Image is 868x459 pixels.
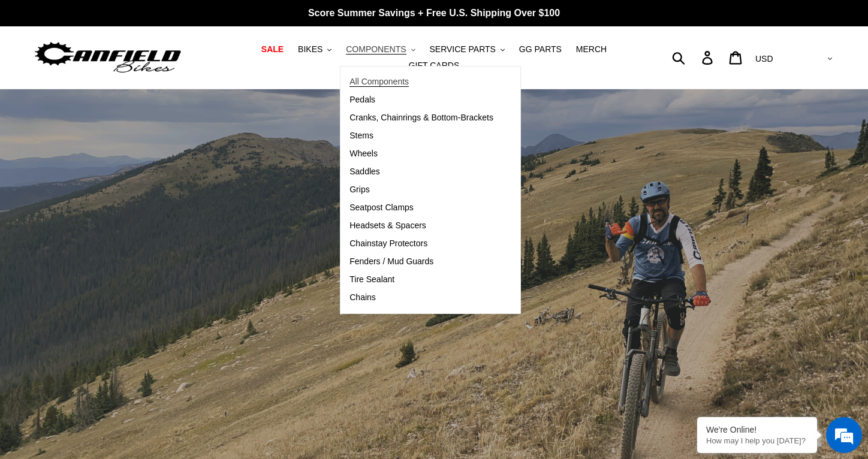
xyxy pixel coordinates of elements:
[349,256,433,267] span: Fenders / Mud Guards
[340,253,502,271] a: Fenders / Mud Guards
[33,39,183,77] img: Canfield Bikes
[298,44,323,55] span: BIKES
[576,44,607,55] span: MERCH
[409,61,460,71] span: GIFT CARDS
[340,91,502,109] a: Pedals
[261,44,284,55] span: SALE
[340,235,502,253] a: Chainstay Protectors
[349,185,369,195] span: Grips
[349,238,427,249] span: Chainstay Protectors
[340,181,502,199] a: Grips
[570,41,613,58] a: MERCH
[340,163,502,181] a: Saddles
[340,217,502,235] a: Headsets & Spacers
[423,41,510,58] button: SERVICE PARTS
[346,44,406,55] span: COMPONENTS
[513,41,568,58] a: GG PARTS
[255,41,290,58] a: SALE
[349,274,394,285] span: Tire Sealant
[340,109,502,127] a: Cranks, Chainrings & Bottom-Brackets
[340,73,502,91] a: All Components
[340,199,502,217] a: Seatpost Clamps
[349,77,409,87] span: All Components
[349,113,493,123] span: Cranks, Chainrings & Bottom-Brackets
[349,203,414,213] span: Seatpost Clamps
[706,425,808,434] div: We're Online!
[706,436,808,445] p: How may I help you today?
[340,145,502,163] a: Wheels
[349,167,380,177] span: Saddles
[340,271,502,289] a: Tire Sealant
[292,41,337,58] button: BIKES
[349,131,373,141] span: Stems
[429,44,495,55] span: SERVICE PARTS
[340,127,502,145] a: Stems
[519,44,562,55] span: GG PARTS
[340,41,421,58] button: COMPONENTS
[349,292,376,303] span: Chains
[403,58,466,74] a: GIFT CARDS
[349,221,426,231] span: Headsets & Spacers
[349,95,375,105] span: Pedals
[679,44,709,71] input: Search
[349,149,378,159] span: Wheels
[340,289,502,307] a: Chains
